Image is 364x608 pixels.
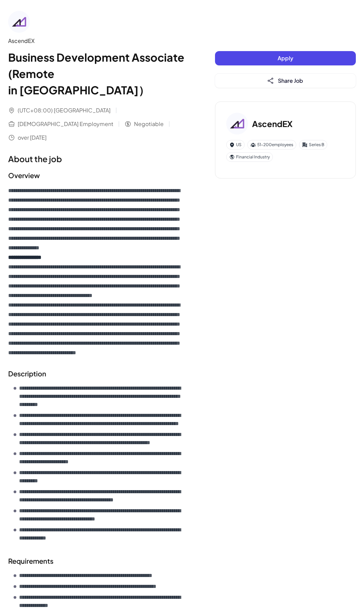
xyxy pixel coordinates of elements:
[8,556,188,566] h2: Requirements
[8,49,188,98] h1: Business Development Associate (Remote in [GEOGRAPHIC_DATA]）
[215,51,356,65] button: Apply
[278,54,293,62] span: Apply
[215,74,356,88] button: Share Job
[8,11,30,33] img: As
[18,120,113,128] span: [DEMOGRAPHIC_DATA] Employment
[226,152,273,162] div: Financial Industry
[8,369,188,379] h2: Description
[226,140,245,150] div: US
[8,37,188,45] div: AscendEX
[8,170,188,181] h2: Overview
[18,134,47,142] span: over [DATE]
[299,140,327,150] div: Series B
[226,113,248,135] img: As
[247,140,296,150] div: 51-200 employees
[134,120,164,128] span: Negotiable
[278,77,303,84] span: Share Job
[8,153,188,165] h1: About the job
[252,118,293,130] h3: AscendEX
[18,106,111,114] span: (UTC+08:00) [GEOGRAPHIC_DATA]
